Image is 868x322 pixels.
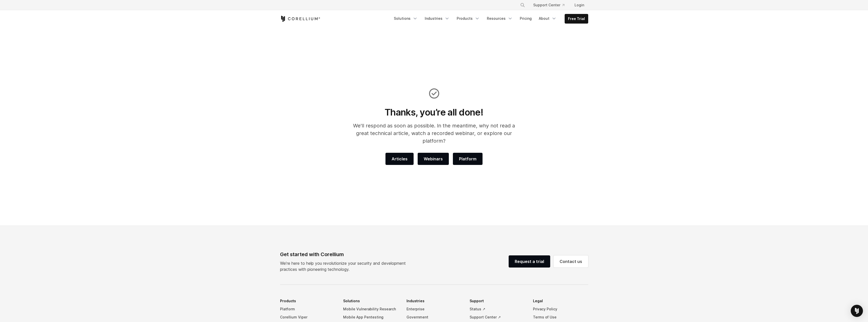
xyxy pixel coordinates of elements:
p: We’re here to help you revolutionize your security and development practices with pioneering tech... [280,260,410,272]
a: Mobile Vulnerability Research [343,305,398,313]
a: Platform [280,305,335,313]
a: Webinars [418,153,449,165]
a: Industries [422,14,453,23]
a: Articles [385,153,414,165]
a: Corellium Home [280,16,320,22]
div: Open Intercom Messenger [851,305,863,317]
a: Support Center [529,1,568,10]
a: Resources [484,14,516,23]
a: Request a trial [509,255,550,268]
a: Enterprise [407,305,462,313]
a: Support Center ↗ [470,313,525,321]
a: Pricing [517,14,535,23]
a: Privacy Policy [533,305,588,313]
div: Navigation Menu [514,1,588,10]
a: About [536,14,560,23]
div: Get started with Corellium [280,251,410,258]
a: Login [570,1,588,10]
a: Government [407,313,462,321]
a: Status ↗ [470,305,525,313]
a: Mobile App Pentesting [343,313,398,321]
p: We'll respond as soon as possible. In the meantime, why not read a great technical article, watch... [346,122,522,145]
span: Platform [459,156,476,162]
a: Terms of Use [533,313,588,321]
a: Platform [453,153,483,165]
h1: Thanks, you’re all done! [346,107,522,118]
button: Search [518,1,527,10]
span: Webinars [424,156,443,162]
a: Solutions [391,14,421,23]
a: Free Trial [565,14,588,23]
a: Corellium Viper [280,313,335,321]
span: Articles [392,156,408,162]
a: Contact us [553,255,588,268]
a: Products [454,14,483,23]
div: Navigation Menu [391,14,588,24]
